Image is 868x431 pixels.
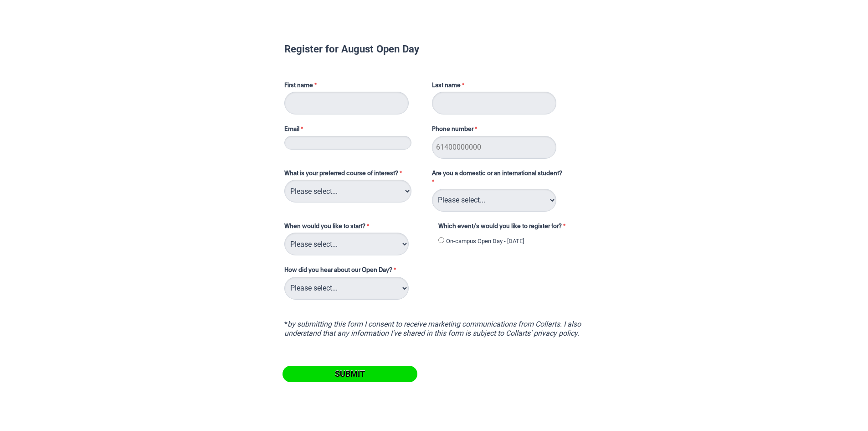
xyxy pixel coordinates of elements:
[432,81,467,92] label: Last name
[446,237,524,246] label: On-campus Open Day - [DATE]
[284,92,409,114] input: First name
[432,136,556,159] input: Phone number
[432,92,556,114] input: Last name
[284,180,411,203] select: What is your preferred course of interest?
[284,81,423,92] label: First name
[284,169,423,180] label: What is your preferred course of interest?
[282,366,417,382] input: Submit
[284,233,409,255] select: When would you like to start?
[432,171,562,177] span: Are you a domestic or an international student?
[284,277,409,300] select: How did you hear about our Open Day?
[284,125,423,136] label: Email
[284,222,429,233] label: When would you like to start?
[432,189,556,212] select: Are you a domestic or an international student?
[432,125,479,136] label: Phone number
[438,222,577,233] label: Which event/s would you like to register for?
[284,136,411,150] input: Email
[284,44,584,53] h1: Register for August Open Day
[284,266,398,277] label: How did you hear about our Open Day?
[284,320,581,338] i: by submitting this form I consent to receive marketing communications from Collarts. I also under...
